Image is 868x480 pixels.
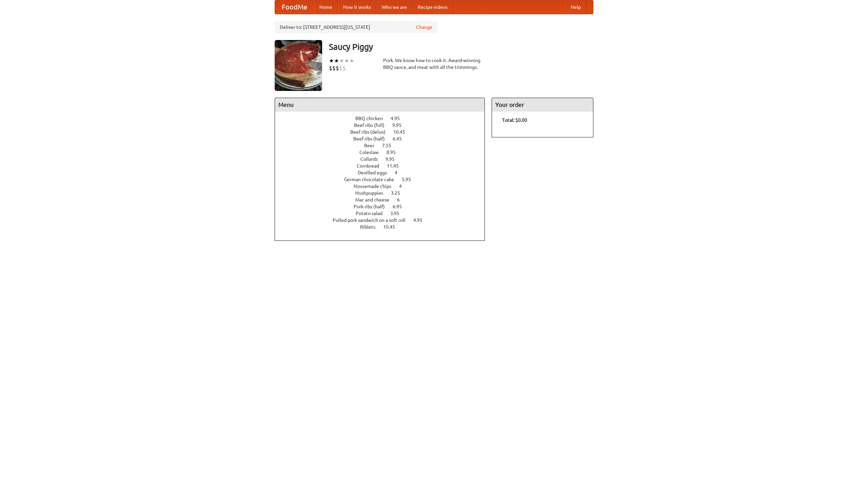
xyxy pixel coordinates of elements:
a: Pork ribs (half) 6.95 [354,204,414,209]
a: Home [314,0,338,14]
span: Pulled pork sandwich on a soft roll [333,217,412,223]
span: 4 [395,170,404,175]
a: Cornbread 11.45 [357,163,411,169]
span: 5.95 [402,177,418,182]
span: 9.95 [392,122,408,128]
span: Hushpuppies [355,190,390,196]
a: Help [565,0,586,14]
a: Hushpuppies 3.25 [355,190,413,196]
a: Mac and cheese 6 [355,197,412,203]
span: Cornbread [357,163,386,169]
span: 11.45 [387,163,406,169]
span: BBQ chicken [355,116,390,121]
li: ★ [339,57,344,64]
span: Pork ribs (half) [354,204,392,209]
li: $ [342,64,346,72]
div: Deliver to: [STREET_ADDRESS][US_STATE] [275,21,437,33]
span: 6.45 [393,136,409,141]
a: Beef ribs (full) 9.95 [354,122,414,128]
span: Coleslaw [359,150,386,155]
span: 3.95 [390,211,406,216]
span: 10.45 [393,129,412,135]
li: $ [329,64,332,72]
span: Beef ribs (full) [354,122,391,128]
span: Beef ribs (delux) [350,129,392,135]
a: Devilled eggs 4 [358,170,410,175]
li: $ [336,64,339,72]
span: Beer [364,143,381,148]
span: 10.45 [383,224,402,230]
li: ★ [334,57,339,64]
a: Beer 7.55 [364,143,404,148]
span: 6 [397,197,407,203]
span: 7.55 [382,143,398,148]
span: Riblets [360,224,382,230]
a: FoodMe [275,0,314,14]
a: Who we are [376,0,412,14]
b: Total: $0.00 [502,117,527,123]
a: Pulled pork sandwich on a soft roll 4.95 [333,217,435,223]
span: Mac and cheese [355,197,396,203]
a: BBQ chicken 4.95 [355,116,412,121]
span: 4.95 [413,217,429,223]
span: Beef ribs (half) [353,136,392,141]
a: Beef ribs (half) 6.45 [353,136,414,141]
span: German chocolate cake [344,177,401,182]
h4: Your order [492,98,593,112]
li: $ [332,64,336,72]
a: Collards 9.95 [360,156,407,162]
img: angular.jpg [275,40,322,91]
li: ★ [349,57,354,64]
span: Potato salad [356,211,389,216]
span: Collards [360,156,384,162]
span: 4 [399,184,409,189]
div: Pork. We know how to cook it. Award-winning BBQ sauce, and meat with all the trimmings. [383,57,485,71]
a: Coleslaw 8.95 [359,150,408,155]
a: German chocolate cake 5.95 [344,177,423,182]
span: 8.95 [387,150,402,155]
span: 3.25 [391,190,407,196]
a: Potato salad 3.95 [356,211,412,216]
span: Devilled eggs [358,170,394,175]
a: Beef ribs (delux) 10.45 [350,129,418,135]
h3: Saucy Piggy [329,40,593,54]
a: Housemade chips 4 [354,184,414,189]
h4: Menu [275,98,485,112]
a: How it works [338,0,376,14]
span: Housemade chips [354,184,398,189]
span: 6.95 [393,204,409,209]
a: Riblets 10.45 [360,224,408,230]
span: 4.95 [391,116,407,121]
a: Recipe videos [412,0,453,14]
a: Change [416,24,432,31]
li: ★ [329,57,334,64]
li: $ [339,64,342,72]
li: ★ [344,57,349,64]
span: 9.95 [386,156,401,162]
